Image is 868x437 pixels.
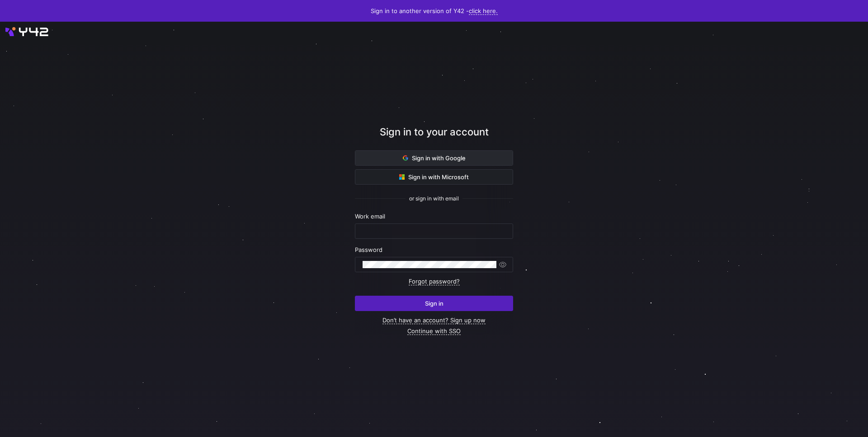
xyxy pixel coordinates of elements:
[355,169,513,185] button: Sign in with Microsoft
[469,7,498,15] a: click here.
[409,195,459,202] span: or sign in with email
[382,316,486,324] a: Don’t have an account? Sign up now
[425,300,443,307] span: Sign in
[407,327,461,335] a: Continue with SSO
[403,154,466,162] span: Sign in with Google
[399,173,469,181] span: Sign in with Microsoft
[355,213,385,220] span: Work email
[409,278,460,285] a: Forgot password?
[355,125,513,150] div: Sign in to your account
[355,246,382,253] span: Password
[355,150,513,166] button: Sign in with Google
[355,296,513,311] button: Sign in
